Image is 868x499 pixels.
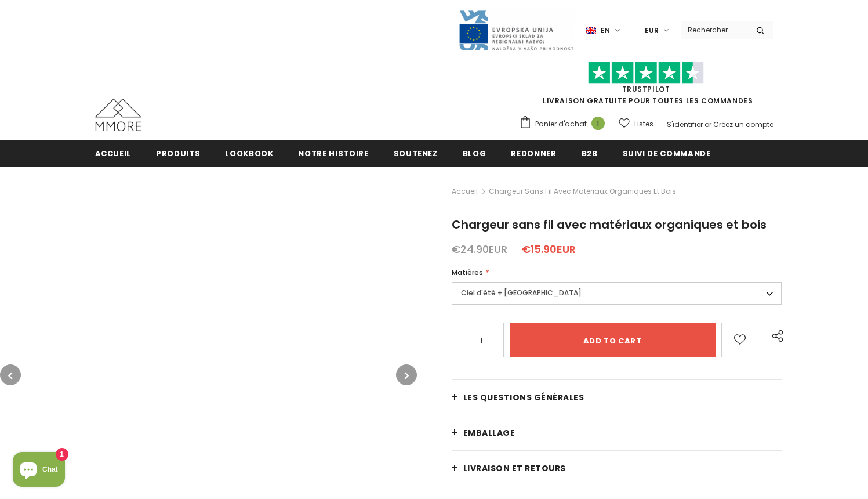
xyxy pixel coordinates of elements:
span: soutenez [394,148,438,159]
a: Créez un compte [713,120,773,129]
a: EMBALLAGE [452,415,782,450]
inbox-online-store-chat: Shopify online store chat [9,452,68,490]
span: LIVRAISON GRATUITE POUR TOUTES LES COMMANDES [519,67,773,106]
span: Matières [452,267,483,277]
a: Livraison et retours [452,451,782,486]
a: Accueil [95,140,132,166]
span: €24.90EUR [452,242,507,256]
label: Ciel d'été + [GEOGRAPHIC_DATA] [452,282,782,305]
a: TrustPilot [622,84,670,94]
span: Suivi de commande [623,148,711,159]
input: Add to cart [510,323,716,357]
span: Notre histoire [298,148,368,159]
a: S'identifier [667,120,703,129]
a: Redonner [511,140,556,166]
span: Accueil [95,148,132,159]
span: or [704,120,711,129]
a: Blog [463,140,486,166]
a: Les questions générales [452,380,782,415]
span: Produits [156,148,200,159]
span: 1 [591,117,605,130]
span: en [601,25,610,37]
a: Listes [619,114,653,134]
span: Panier d'achat [535,118,587,130]
span: Livraison et retours [463,462,566,474]
span: EMBALLAGE [463,427,515,439]
a: Notre histoire [298,140,368,166]
span: B2B [582,148,598,159]
a: B2B [582,140,598,166]
span: Les questions générales [463,392,584,403]
a: Javni Razpis [458,25,574,35]
a: Suivi de commande [623,140,711,166]
span: Redonner [511,148,556,159]
span: Chargeur sans fil avec matériaux organiques et bois [452,216,767,233]
a: Lookbook [225,140,273,166]
img: Faites confiance aux étoiles pilotes [588,62,704,84]
span: €15.90EUR [522,242,576,256]
img: Cas MMORE [95,99,141,131]
a: Panier d'achat 1 [519,115,611,133]
span: Lookbook [225,148,273,159]
a: soutenez [394,140,438,166]
span: Blog [463,148,486,159]
span: Listes [634,118,653,130]
span: EUR [645,25,659,37]
img: i-lang-1.png [586,26,596,35]
a: Produits [156,140,200,166]
span: Chargeur sans fil avec matériaux organiques et bois [489,185,676,198]
input: Search Site [681,21,747,38]
img: Javni Razpis [458,9,574,52]
a: Accueil [452,185,478,198]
